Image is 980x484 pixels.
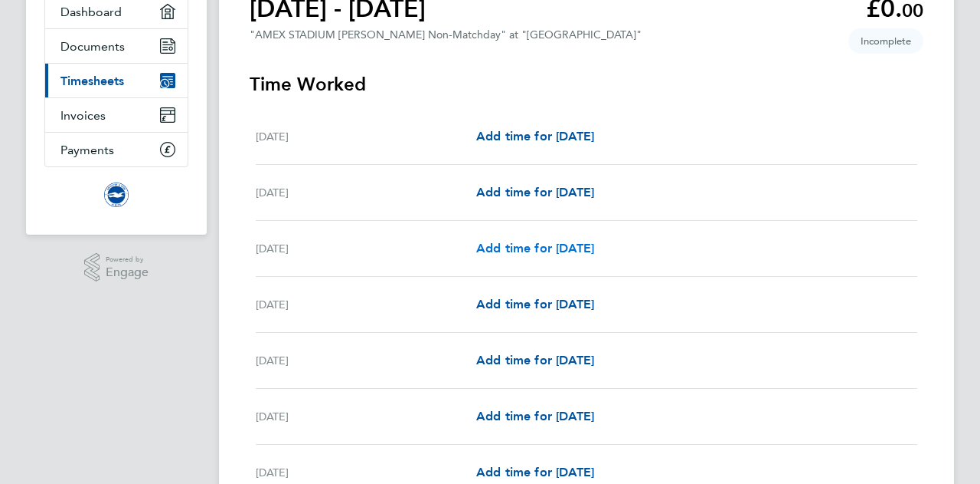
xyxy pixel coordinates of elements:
span: Add time for [DATE] [476,409,594,423]
span: Timesheets [60,74,124,88]
a: Add time for [DATE] [476,463,594,482]
a: Timesheets [45,64,188,97]
div: [DATE] [256,183,476,202]
div: [DATE] [256,239,476,258]
a: Add time for [DATE] [476,351,594,370]
div: [DATE] [256,295,476,314]
span: Dashboard [60,5,122,19]
span: Documents [60,39,125,54]
h3: Time Worked [250,72,923,97]
a: Add time for [DATE] [476,295,594,314]
a: Go to home page [44,183,188,207]
span: Add time for [DATE] [476,465,594,479]
a: Payments [45,133,188,166]
span: Add time for [DATE] [476,185,594,199]
span: Add time for [DATE] [476,297,594,311]
div: [DATE] [256,407,476,426]
a: Add time for [DATE] [476,183,594,202]
a: Add time for [DATE] [476,407,594,426]
span: Invoices [60,108,106,123]
a: Invoices [45,98,188,132]
div: [DATE] [256,127,476,146]
div: "AMEX STADIUM [PERSON_NAME] Non-Matchday" at "[GEOGRAPHIC_DATA]" [250,28,642,41]
a: Add time for [DATE] [476,127,594,146]
span: This timesheet is Incomplete. [848,28,923,54]
a: Documents [45,29,188,63]
span: Payments [60,143,114,157]
span: Powered by [106,253,149,266]
span: Add time for [DATE] [476,241,594,255]
a: Add time for [DATE] [476,239,594,258]
span: Add time for [DATE] [476,129,594,143]
span: Engage [106,266,149,279]
a: Powered byEngage [84,253,149,282]
div: [DATE] [256,351,476,370]
img: brightonandhovealbion-logo-retina.png [104,183,129,207]
span: Add time for [DATE] [476,353,594,367]
div: [DATE] [256,463,476,482]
